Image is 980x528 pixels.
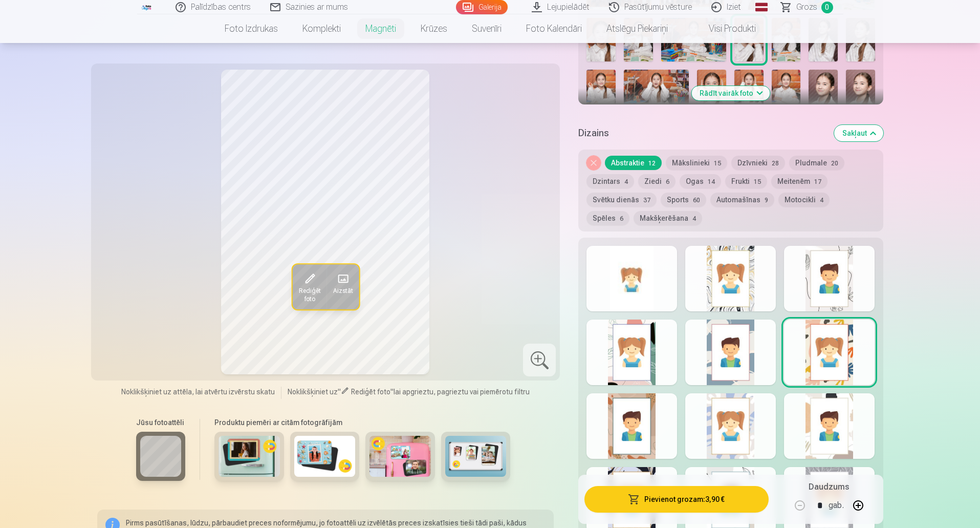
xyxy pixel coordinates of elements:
[643,197,650,204] span: 37
[390,388,394,396] span: "
[661,193,706,207] button: Sports60
[708,178,715,185] span: 14
[408,14,460,43] a: Krūzes
[351,388,390,396] span: Rediģēt foto
[809,481,849,493] h5: Daudzums
[666,178,669,185] span: 6
[789,156,844,170] button: Pludmale20
[584,486,768,513] button: Pievienot grozam:3,90 €
[586,193,657,207] button: Svētku dienās37
[620,215,623,222] span: 6
[292,264,326,309] button: Rediģēt foto
[326,264,359,309] button: Aizstāt
[594,14,680,43] a: Atslēgu piekariņi
[638,174,676,188] button: Ziedi6
[634,211,702,225] button: Makšķerēšana4
[338,388,341,396] span: "
[136,417,185,428] h6: Jūsu fotoattēli
[693,197,700,204] span: 60
[772,160,779,167] span: 28
[754,178,761,185] span: 15
[586,211,629,225] button: Spēles6
[710,193,774,207] button: Automašīnas9
[765,197,768,204] span: 9
[691,86,770,100] button: Rādīt vairāk foto
[778,193,830,207] button: Motocikli4
[605,156,662,170] button: Abstraktie12
[298,287,320,303] span: Rediģēt foto
[212,14,290,43] a: Foto izdrukas
[714,160,721,167] span: 15
[141,4,153,10] img: /fa1
[121,387,275,397] span: Noklikšķiniet uz attēla, lai atvērtu izvērstu skatu
[210,417,514,428] h6: Produktu piemēri ar citām fotogrāfijām
[680,14,768,43] a: Visi produkti
[353,14,408,43] a: Magnēti
[666,156,727,170] button: Mākslinieki15
[831,160,838,167] span: 20
[821,2,833,13] span: 0
[648,160,656,167] span: 12
[814,178,821,185] span: 17
[834,125,883,141] button: Sakļaut
[725,174,767,188] button: Frukti15
[692,215,696,222] span: 4
[290,14,353,43] a: Komplekti
[680,174,721,188] button: Ogas14
[586,174,634,188] button: Dzintars4
[820,197,823,204] span: 4
[829,493,844,518] div: gab.
[771,174,827,188] button: Meitenēm17
[624,178,628,185] span: 4
[514,14,594,43] a: Foto kalendāri
[460,14,514,43] a: Suvenīri
[394,388,530,396] span: lai apgrieztu, pagrieztu vai piemērotu filtru
[578,126,825,140] h5: Dizains
[731,156,785,170] button: Dzīvnieki28
[333,287,353,295] span: Aizstāt
[796,1,817,13] span: Grozs
[288,388,338,396] span: Noklikšķiniet uz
